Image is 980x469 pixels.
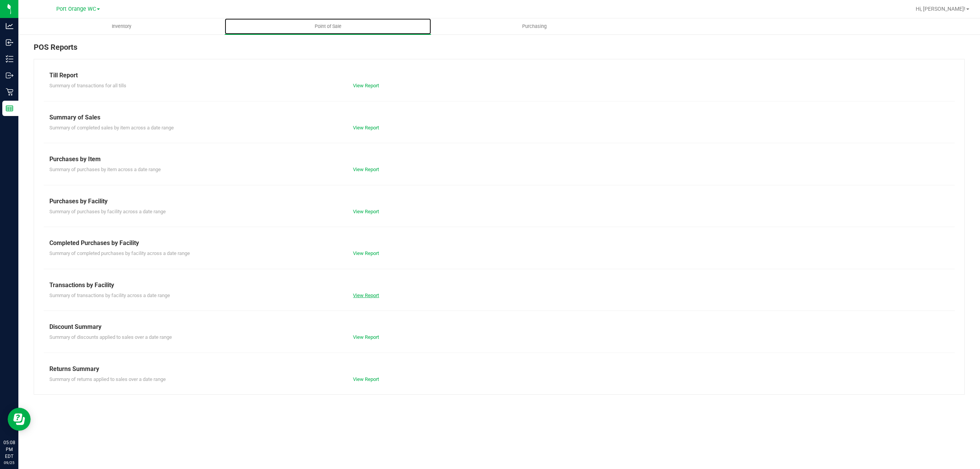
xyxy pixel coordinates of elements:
span: Summary of purchases by item across a date range [49,167,161,172]
div: Purchases by Facility [49,197,949,206]
div: Summary of Sales [49,113,949,122]
inline-svg: Inbound [6,39,13,46]
inline-svg: Outbound [6,72,13,79]
p: 09/25 [3,460,15,466]
span: Summary of returns applied to sales over a date range [49,376,166,382]
a: View Report [353,125,379,131]
a: View Report [353,167,379,172]
span: Summary of discounts applied to sales over a date range [49,334,172,340]
inline-svg: Analytics [6,22,13,30]
span: Port Orange WC [56,6,96,12]
span: Summary of purchases by facility across a date range [49,209,166,214]
inline-svg: Reports [6,105,13,112]
div: Transactions by Facility [49,281,949,290]
span: Purchasing [512,23,557,30]
a: View Report [353,83,379,88]
div: Returns Summary [49,364,949,374]
span: Hi, [PERSON_NAME]! [916,6,965,12]
a: View Report [353,293,379,298]
span: Summary of completed purchases by facility across a date range [49,250,190,256]
span: Summary of transactions for all tills [49,83,126,88]
inline-svg: Retail [6,88,13,96]
div: Purchases by Item [49,155,949,164]
inline-svg: Inventory [6,55,13,63]
span: Point of Sale [304,23,352,30]
div: Till Report [49,71,949,80]
span: Inventory [101,23,142,30]
a: View Report [353,250,379,256]
a: View Report [353,209,379,214]
iframe: Resource center [8,408,31,431]
div: Completed Purchases by Facility [49,239,949,248]
a: View Report [353,376,379,382]
p: 05:08 PM EDT [3,439,15,460]
span: Summary of completed sales by item across a date range [49,125,174,131]
a: View Report [353,334,379,340]
div: POS Reports [34,41,965,59]
span: Summary of transactions by facility across a date range [49,293,170,298]
div: Discount Summary [49,322,949,332]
